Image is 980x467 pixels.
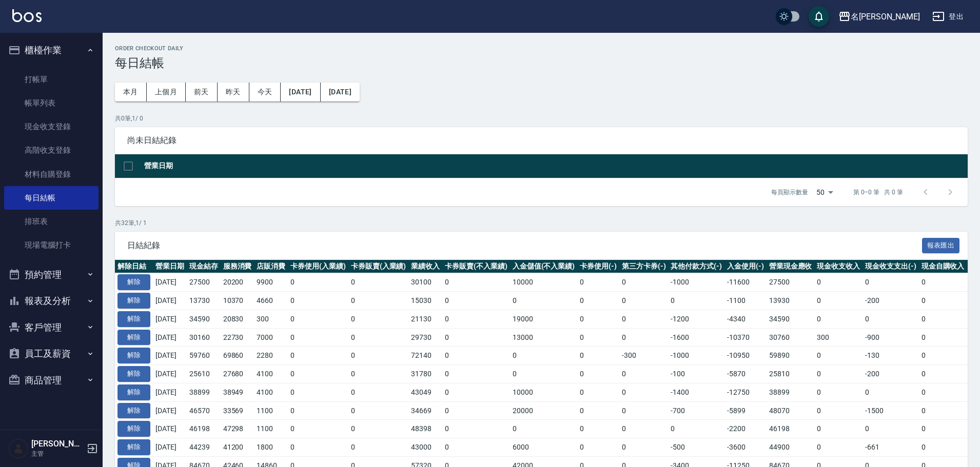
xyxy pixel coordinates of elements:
[187,328,221,347] td: 30160
[4,115,99,138] a: 現金收支登錄
[577,438,619,457] td: 0
[115,114,968,123] p: 共 0 筆, 1 / 0
[153,273,187,292] td: [DATE]
[668,292,724,310] td: 0
[117,403,150,419] button: 解除
[619,438,669,457] td: 0
[221,310,254,328] td: 20830
[127,135,955,146] span: 尚未日結紀錄
[919,292,967,310] td: 0
[809,6,829,27] button: save
[115,260,153,273] th: 解除日結
[254,438,288,457] td: 1800
[117,439,150,455] button: 解除
[4,186,99,210] a: 每日結帳
[348,347,409,365] td: 0
[724,383,767,401] td: -12750
[577,328,619,347] td: 0
[577,365,619,383] td: 0
[619,347,669,365] td: -300
[919,383,967,401] td: 0
[348,365,409,383] td: 0
[814,438,863,457] td: 0
[288,260,348,273] th: 卡券使用(入業績)
[254,310,288,328] td: 300
[863,310,919,328] td: 0
[218,83,249,101] button: 昨天
[814,383,863,401] td: 0
[863,420,919,438] td: 0
[408,420,442,438] td: 48398
[510,365,578,383] td: 0
[187,420,221,438] td: 46198
[31,449,84,458] p: 主管
[321,83,360,101] button: [DATE]
[814,365,863,383] td: 0
[254,260,288,273] th: 店販消費
[348,401,409,420] td: 0
[510,310,578,328] td: 19000
[187,365,221,383] td: 25610
[288,438,348,457] td: 0
[4,233,99,257] a: 現場電腦打卡
[767,292,815,310] td: 13930
[254,328,288,347] td: 7000
[348,438,409,457] td: 0
[619,328,669,347] td: 0
[619,401,669,420] td: 0
[249,83,281,101] button: 今天
[814,401,863,420] td: 0
[834,6,924,27] button: 名[PERSON_NAME]
[863,292,919,310] td: -200
[919,273,967,292] td: 0
[31,439,84,449] h5: [PERSON_NAME]
[153,438,187,457] td: [DATE]
[442,328,510,347] td: 0
[4,314,99,341] button: 客戶管理
[724,401,767,420] td: -5899
[117,348,150,363] button: 解除
[221,420,254,438] td: 47298
[221,438,254,457] td: 41200
[619,310,669,328] td: 0
[187,292,221,310] td: 13730
[221,328,254,347] td: 22730
[117,366,150,382] button: 解除
[254,273,288,292] td: 9900
[767,260,815,273] th: 營業現金應收
[577,273,619,292] td: 0
[668,365,724,383] td: -100
[577,383,619,401] td: 0
[668,383,724,401] td: -1400
[724,438,767,457] td: -3600
[254,365,288,383] td: 4100
[147,83,186,101] button: 上個月
[767,401,815,420] td: 48070
[4,37,99,64] button: 櫃檯作業
[254,420,288,438] td: 1100
[619,420,669,438] td: 0
[153,328,187,347] td: [DATE]
[153,401,187,420] td: [DATE]
[254,401,288,420] td: 1100
[577,292,619,310] td: 0
[348,273,409,292] td: 0
[863,438,919,457] td: -661
[510,401,578,420] td: 20000
[288,383,348,401] td: 0
[115,45,968,52] h2: Order checkout daily
[853,188,903,197] p: 第 0–0 筆 共 0 筆
[187,273,221,292] td: 27500
[115,83,147,101] button: 本月
[288,347,348,365] td: 0
[408,347,442,365] td: 72140
[814,420,863,438] td: 0
[153,365,187,383] td: [DATE]
[187,383,221,401] td: 38899
[186,83,218,101] button: 前天
[919,420,967,438] td: 0
[4,288,99,314] button: 報表及分析
[4,367,99,394] button: 商品管理
[288,420,348,438] td: 0
[814,347,863,365] td: 0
